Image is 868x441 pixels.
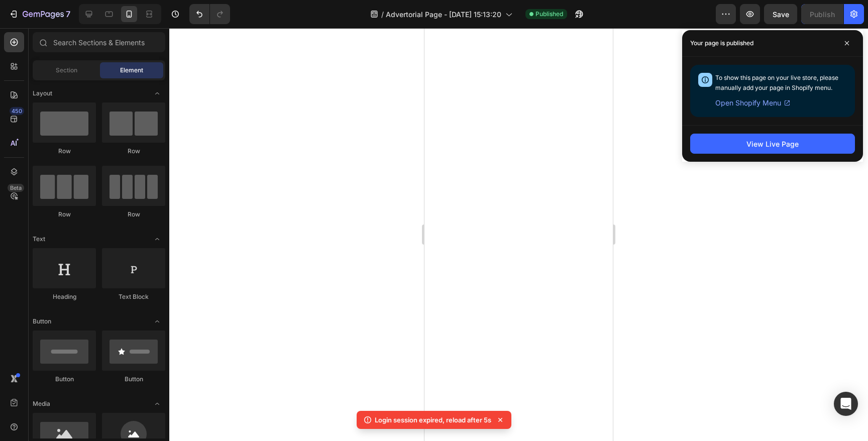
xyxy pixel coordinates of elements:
[424,28,613,441] iframe: Design area
[690,134,855,154] button: View Live Page
[66,8,70,20] p: 7
[33,89,52,98] span: Layout
[381,9,384,20] span: /
[33,147,96,156] div: Row
[801,4,843,24] button: Publish
[834,392,858,416] div: Open Intercom Messenger
[102,147,165,156] div: Row
[715,74,838,91] span: To show this page on your live store, please manually add your page in Shopify menu.
[149,85,165,101] span: Toggle open
[386,9,501,20] span: Advertorial Page - [DATE] 15:13:20
[690,38,753,48] p: Your page is published
[535,10,563,19] span: Published
[189,4,230,24] div: Undo/Redo
[33,210,96,219] div: Row
[149,396,165,412] span: Toggle open
[4,4,75,24] button: 7
[33,317,51,326] span: Button
[149,313,165,329] span: Toggle open
[102,375,165,384] div: Button
[375,415,491,425] p: Login session expired, reload after 5s
[773,10,789,19] span: Save
[33,32,165,52] input: Search Sections & Elements
[149,231,165,247] span: Toggle open
[10,107,24,115] div: 450
[56,66,77,75] span: Section
[764,4,797,24] button: Save
[120,66,143,75] span: Element
[715,97,781,109] span: Open Shopify Menu
[8,184,24,192] div: Beta
[102,292,165,301] div: Text Block
[33,375,96,384] div: Button
[746,139,799,149] div: View Live Page
[33,399,50,408] span: Media
[33,235,45,244] span: Text
[810,9,835,20] div: Publish
[102,210,165,219] div: Row
[33,292,96,301] div: Heading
